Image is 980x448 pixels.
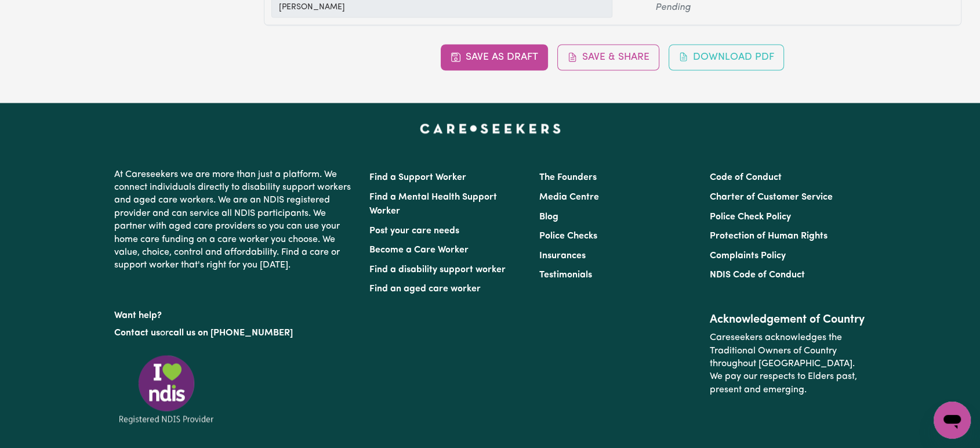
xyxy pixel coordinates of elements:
[369,226,459,235] a: Post your care needs
[369,265,506,274] a: Find a disability support worker
[710,212,791,221] a: Police Check Policy
[539,212,558,221] a: Blog
[557,44,659,70] button: Save & Share
[655,1,691,15] span: Pending
[169,328,293,337] a: call us on [PHONE_NUMBER]
[114,163,355,276] p: At Careseekers we are more than just a platform. We connect individuals directly to disability su...
[539,251,586,260] a: Insurances
[710,251,786,260] a: Complaints Policy
[369,245,469,254] a: Become a Care Worker
[710,326,866,400] p: Careseekers acknowledges the Traditional Owners of Country throughout [GEOGRAPHIC_DATA]. We pay o...
[710,231,827,240] a: Protection of Human Rights
[710,312,866,326] h2: Acknowledgement of Country
[114,321,355,344] p: or
[539,192,599,201] a: Media Centre
[934,402,971,439] iframe: Button to launch messaging window
[369,172,466,182] a: Find a Support Worker
[114,304,355,321] p: Want help?
[369,192,497,215] a: Find a Mental Health Support Worker
[114,328,160,337] a: Contact us
[669,44,785,70] button: Download PDF
[441,44,548,70] button: Save as Draft
[539,172,597,182] a: The Founders
[539,231,597,240] a: Police Checks
[369,284,481,293] a: Find an aged care worker
[710,172,782,182] a: Code of Conduct
[539,270,592,279] a: Testimonials
[420,124,561,133] a: Careseekers home page
[114,353,219,425] img: Registered NDIS provider
[710,270,805,279] a: NDIS Code of Conduct
[710,192,833,201] a: Charter of Customer Service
